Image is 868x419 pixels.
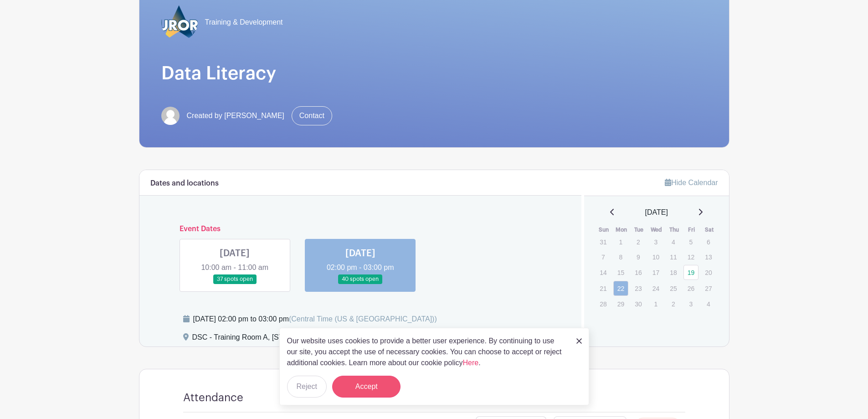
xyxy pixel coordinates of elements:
[596,235,611,249] p: 31
[666,250,681,264] p: 11
[683,250,699,264] p: 12
[683,235,699,249] p: 5
[631,235,646,249] p: 2
[205,17,283,28] span: Training & Development
[292,106,332,125] a: Contact
[630,225,648,234] th: Tue
[665,179,718,186] a: Hide Calendar
[700,225,718,234] th: Sat
[613,281,628,296] a: 22
[161,62,707,84] h1: Data Literacy
[645,207,668,218] span: [DATE]
[193,314,437,325] div: [DATE] 02:00 pm to 03:00 pm
[613,265,628,279] p: 15
[666,281,681,295] p: 25
[596,297,611,311] p: 28
[187,110,284,121] span: Created by [PERSON_NAME]
[683,225,701,234] th: Fri
[648,250,663,264] p: 10
[289,315,437,323] span: (Central Time (US & [GEOGRAPHIC_DATA]))
[631,297,646,311] p: 30
[648,281,663,295] p: 24
[631,281,646,295] p: 23
[192,332,344,347] div: DSC - Training Room A, [STREET_ADDRESS]
[648,235,663,249] p: 3
[463,359,479,367] a: Here
[701,235,716,249] p: 6
[701,281,716,295] p: 27
[613,235,628,249] p: 1
[648,297,663,311] p: 1
[701,265,716,279] p: 20
[183,391,243,404] h4: Attendance
[332,376,401,398] button: Accept
[631,250,646,264] p: 9
[701,297,716,311] p: 4
[161,107,180,125] img: default-ce2991bfa6775e67f084385cd625a349d9dcbb7a52a09fb2fda1e96e2d18dcdb.png
[576,338,582,344] img: close_button-5f87c8562297e5c2d7936805f587ecaba9071eb48480494691a3f1689db116b3.svg
[596,250,611,264] p: 7
[595,225,613,234] th: Sun
[150,179,219,188] h6: Dates and locations
[701,250,716,264] p: 13
[287,336,567,368] p: Our website uses cookies to provide a better user experience. By continuing to use our site, you ...
[648,225,666,234] th: Wed
[613,225,631,234] th: Mon
[683,281,699,295] p: 26
[613,250,628,264] p: 8
[631,265,646,279] p: 16
[596,281,611,295] p: 21
[666,235,681,249] p: 4
[666,265,681,279] p: 18
[665,225,683,234] th: Thu
[683,265,699,280] a: 19
[683,297,699,311] p: 3
[666,297,681,311] p: 2
[648,265,663,279] p: 17
[613,297,628,311] p: 29
[287,376,327,398] button: Reject
[161,4,198,41] img: 2023_COA_Horiz_Logo_PMS_BlueStroke%204.png
[172,225,549,233] h6: Event Dates
[596,265,611,279] p: 14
